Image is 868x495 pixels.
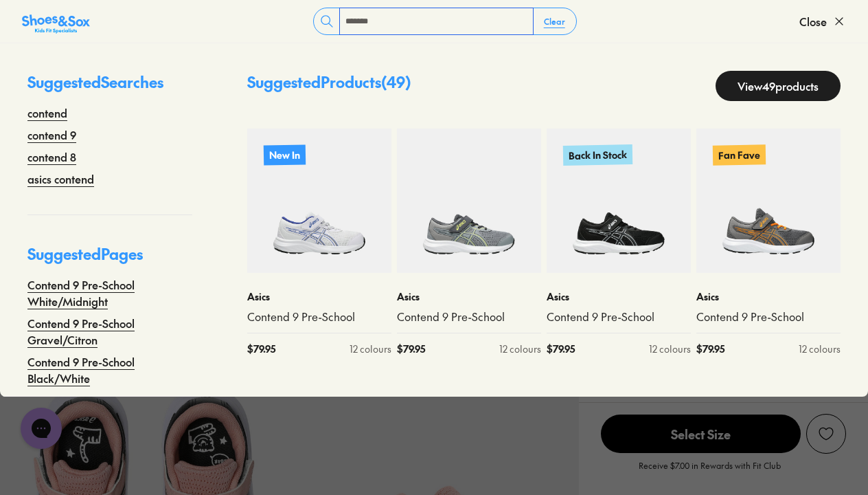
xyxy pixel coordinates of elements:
a: View49products [716,71,841,101]
button: Add to Wishlist [806,414,846,454]
p: Receive $7.00 in Rewards with Fit Club [639,459,781,484]
a: contend 9 [27,126,76,143]
p: New In [264,144,306,165]
a: Contend 9 Pre-School [547,309,691,324]
div: 12 colours [350,342,391,356]
a: Contend 9 Pre-School Gravel/Citron [27,315,192,348]
span: $ 79.95 [547,342,575,356]
p: Asics [696,289,841,304]
a: Contend 9 Pre-School Black/White [27,353,192,386]
a: Contend 9 Pre-School White/Midnight [27,276,192,309]
p: Suggested Searches [27,71,192,104]
span: $ 79.95 [696,342,724,356]
a: Shoes &amp; Sox [22,10,90,32]
span: Close [799,13,827,30]
button: Select Size [601,414,801,454]
a: Contend 9 Pre-School [696,309,841,324]
div: 12 colours [799,342,841,356]
p: Asics [247,289,391,304]
p: Suggested Pages [27,243,192,276]
a: asics contend [27,170,94,187]
a: contend 8 [27,148,76,165]
span: $ 79.95 [247,342,275,356]
button: Clear [533,9,576,34]
a: Back In Stock [547,129,691,273]
iframe: Gorgias live chat messenger [14,403,69,454]
a: Contend 9 Pre-School [247,309,391,324]
button: Close [799,6,846,36]
a: Contend 9 Pre-School [397,309,541,324]
span: Select Size [601,415,801,453]
p: Suggested Products [247,71,411,101]
div: 12 colours [499,342,541,356]
a: contend [27,104,67,121]
p: Asics [547,289,691,304]
span: $ 79.95 [397,342,425,356]
div: 12 colours [649,342,691,356]
a: Fan Fave [696,129,841,273]
p: Fan Fave [713,144,766,165]
a: New In [247,129,391,273]
p: Back In Stock [563,144,632,166]
span: ( 49 ) [381,71,411,92]
img: SNS_Logo_Responsive.svg [22,13,90,35]
p: Asics [397,289,541,304]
